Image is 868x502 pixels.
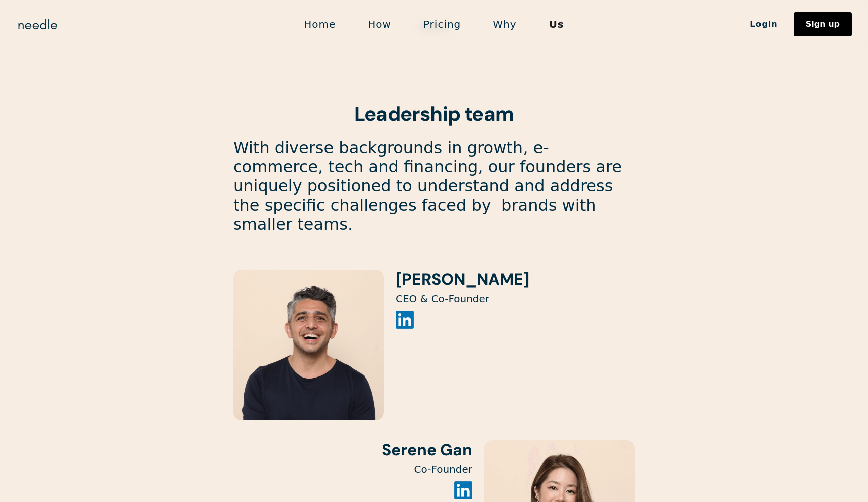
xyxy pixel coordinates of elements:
[396,293,529,305] p: CEO & Co-Founder
[233,463,472,475] p: Co-Founder
[533,14,580,35] a: Us
[288,14,352,35] a: Home
[794,12,852,36] a: Sign up
[233,138,635,234] p: With diverse backgrounds in growth, e-commerce, tech and financing, our founders are uniquely pos...
[352,14,407,35] a: How
[477,14,532,35] a: Why
[806,20,840,28] div: Sign up
[233,440,472,459] h3: Serene Gan
[407,14,477,35] a: Pricing
[233,102,635,126] h2: Leadership team
[734,16,794,33] a: Login
[396,270,529,289] h3: [PERSON_NAME]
